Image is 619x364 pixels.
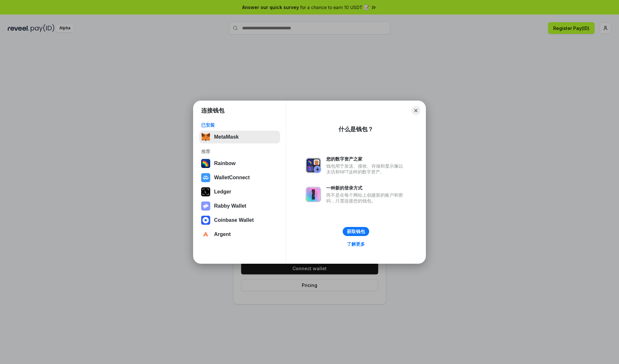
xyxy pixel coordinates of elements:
[411,106,420,115] button: Close
[214,231,231,237] div: Argent
[199,131,280,143] button: MetaMask
[214,134,239,140] div: MetaMask
[326,185,406,191] div: 一种新的登录方式
[199,171,280,184] button: WalletConnect
[339,125,373,133] div: 什么是钱包？
[201,173,210,182] img: svg+xml,%3Csvg%20width%3D%2228%22%20height%3D%2228%22%20viewBox%3D%220%200%2028%2028%22%20fill%3D...
[201,149,278,154] div: 推荐
[343,227,369,236] button: 获取钱包
[201,187,210,196] img: svg+xml,%3Csvg%20xmlns%3D%22http%3A%2F%2Fwww.w3.org%2F2000%2Fsvg%22%20width%3D%2228%22%20height%3...
[199,185,280,198] button: Ledger
[201,216,210,225] img: svg+xml,%3Csvg%20width%3D%2228%22%20height%3D%2228%22%20viewBox%3D%220%200%2028%2028%22%20fill%3D...
[201,133,210,142] img: svg+xml,%3Csvg%20fill%3D%22none%22%20height%3D%2233%22%20viewBox%3D%220%200%2035%2033%22%20width%...
[326,163,406,175] div: 钱包用于发送、接收、存储和显示像以太坊和NFT这样的数字资产。
[201,107,224,114] h1: 连接钱包
[214,175,250,181] div: WalletConnect
[214,161,236,166] div: Rainbow
[199,214,280,227] button: Coinbase Wallet
[347,241,365,247] div: 了解更多
[306,158,321,173] img: svg+xml,%3Csvg%20xmlns%3D%22http%3A%2F%2Fwww.w3.org%2F2000%2Fsvg%22%20fill%3D%22none%22%20viewBox...
[199,157,280,170] button: Rainbow
[306,187,321,202] img: svg+xml,%3Csvg%20xmlns%3D%22http%3A%2F%2Fwww.w3.org%2F2000%2Fsvg%22%20fill%3D%22none%22%20viewBox...
[214,189,231,195] div: Ledger
[199,228,280,241] button: Argent
[326,156,406,162] div: 您的数字资产之家
[214,203,246,209] div: Rabby Wallet
[201,230,210,239] img: svg+xml,%3Csvg%20width%3D%2228%22%20height%3D%2228%22%20viewBox%3D%220%200%2028%2028%22%20fill%3D...
[214,217,254,223] div: Coinbase Wallet
[326,192,406,204] div: 而不是在每个网站上创建新的账户和密码，只需连接您的钱包。
[343,240,369,248] a: 了解更多
[347,229,365,234] div: 获取钱包
[201,159,210,168] img: svg+xml,%3Csvg%20width%3D%22120%22%20height%3D%22120%22%20viewBox%3D%220%200%20120%20120%22%20fil...
[201,202,210,211] img: svg+xml,%3Csvg%20xmlns%3D%22http%3A%2F%2Fwww.w3.org%2F2000%2Fsvg%22%20fill%3D%22none%22%20viewBox...
[201,122,278,128] div: 已安装
[199,200,280,212] button: Rabby Wallet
